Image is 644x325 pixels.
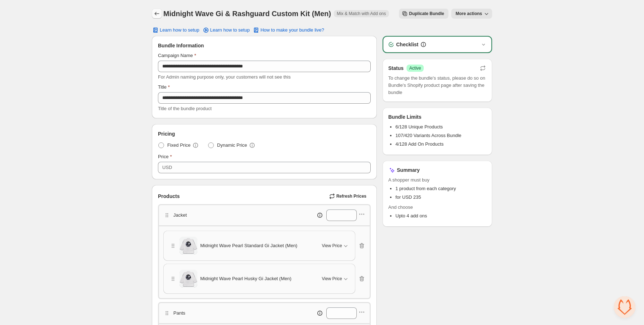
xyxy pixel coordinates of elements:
[337,11,386,17] span: Mix & Match with Add ons
[200,242,297,249] span: Midnight Wave Pearl Standard Gi Jacket (Men)
[158,193,180,200] span: Products
[198,25,254,35] a: Learn how to setup
[388,65,404,72] h3: Status
[158,106,212,111] span: Title of the bundle product
[173,310,185,317] p: Pants
[152,9,162,19] button: Back
[158,52,196,59] label: Campaign Name
[158,74,290,80] span: For Admin naming purpose only, your customers will not see this
[167,142,191,149] span: Fixed Price
[336,193,366,199] span: Refresh Prices
[158,84,170,91] label: Title
[200,275,292,282] span: Midnight Wave Pearl Husky Gi Jacket (Men)
[395,124,443,129] span: 6/128 Unique Products
[162,164,172,171] div: USD
[326,191,371,201] button: Refresh Prices
[248,25,328,35] button: How to make your bundle live?
[388,75,486,96] span: To change the bundle's status, please do so on Bundle's Shopify product page after saving the bundle
[388,113,422,121] h3: Bundle Limits
[318,240,354,251] button: View Price
[210,27,250,33] span: Learn how to setup
[318,273,354,284] button: View Price
[158,42,204,49] span: Bundle Information
[322,276,342,282] span: View Price
[396,41,418,48] h3: Checklist
[160,27,200,33] span: Learn how to setup
[397,166,420,174] h3: Summary
[395,141,443,147] span: 4/128 Add On Products
[395,185,486,192] li: 1 product from each category
[173,212,187,219] p: Jacket
[179,268,197,290] img: Midnight Wave Pearl Husky Gi Jacket (Men)
[614,296,635,318] a: Open chat
[456,11,482,17] span: More actions
[217,142,247,149] span: Dynamic Price
[409,65,421,71] span: Active
[388,204,486,211] span: And choose
[388,176,486,184] span: A shopper must buy
[409,11,444,17] span: Duplicate Bundle
[158,153,172,160] label: Price
[260,27,324,33] span: How to make your bundle live?
[451,9,492,19] button: More actions
[395,194,486,201] li: for USD 235
[395,212,486,220] li: Upto 4 add ons
[399,9,448,19] button: Duplicate Bundle
[148,25,204,35] button: Learn how to setup
[322,243,342,249] span: View Price
[179,235,197,257] img: Midnight Wave Pearl Standard Gi Jacket (Men)
[395,133,461,138] span: 107/420 Variants Across Bundle
[158,130,175,137] span: Pricing
[163,9,331,18] h1: Midnight Wave Gi & Rashguard Custom Kit (Men)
